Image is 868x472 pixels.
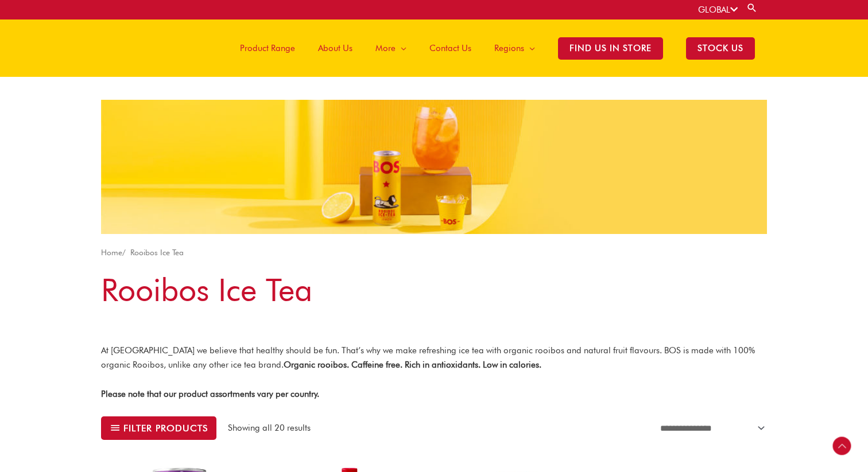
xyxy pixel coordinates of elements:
[220,19,766,77] nav: Site Navigation
[418,19,483,77] a: Contact Us
[307,19,364,77] a: About Us
[746,2,758,13] a: Search button
[228,422,311,435] p: Showing all 20 results
[101,389,319,399] strong: Please note that our product assortments vary per country.
[375,31,396,65] span: More
[101,248,122,257] a: Home
[364,19,418,77] a: More
[101,245,767,260] nav: Breadcrumb
[686,37,755,60] span: STOCK US
[101,416,216,440] button: Filter products
[318,31,352,65] span: About Us
[558,37,663,60] span: Find Us in Store
[102,29,141,68] img: BOS logo finals-200px
[675,19,766,77] a: STOCK US
[547,19,675,77] a: Find Us in Store
[653,417,767,439] select: Shop order
[240,31,295,65] span: Product Range
[429,31,471,65] span: Contact Us
[101,344,767,372] p: At [GEOGRAPHIC_DATA] we believe that healthy should be fun. That’s why we make refreshing ice tea...
[101,268,767,312] h1: Rooibos Ice Tea
[483,19,547,77] a: Regions
[228,19,307,77] a: Product Range
[698,5,738,15] a: GLOBAL
[123,424,208,432] span: Filter products
[494,31,524,65] span: Regions
[284,360,541,370] strong: Organic rooibos. Caffeine free. Rich in antioxidants. Low in calories.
